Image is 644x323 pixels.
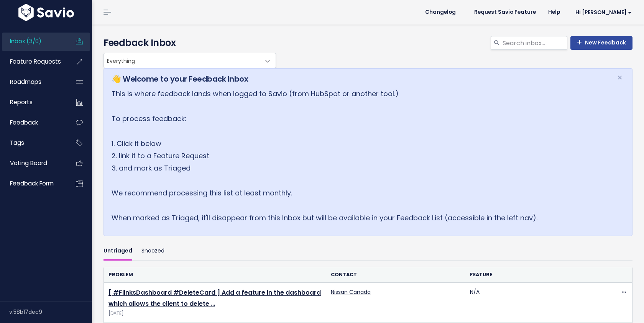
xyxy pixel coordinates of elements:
a: [ #FlinksDashboard #DeleteCard ] Add a feature in the dashboard which allows the client to delete … [108,288,321,308]
td: N/A [465,283,605,323]
a: Feedback form [2,175,64,192]
a: Untriaged [103,242,132,260]
a: Snoozed [141,242,164,260]
img: logo-white.9d6f32f41409.svg [16,4,76,21]
span: [DATE] [108,310,322,318]
a: Nissan Canada [331,288,371,296]
p: This is where feedback lands when logged to Savio (from HubSpot or another tool.) To process feed... [112,88,608,224]
th: Problem [104,267,326,283]
a: Feature Requests [2,53,64,71]
a: Help [542,7,566,18]
a: Voting Board [2,154,64,172]
th: Feature [465,267,605,283]
h4: Feedback Inbox [103,36,632,50]
span: Everything [103,53,276,68]
a: Roadmaps [2,73,64,91]
span: Voting Board [10,159,47,167]
a: Hi [PERSON_NAME] [566,7,638,18]
button: Close [609,69,630,87]
a: New Feedback [570,36,632,50]
a: Feedback [2,114,64,131]
div: v.58b17dec9 [9,302,92,322]
span: Tags [10,139,24,147]
span: × [617,71,623,84]
span: Everything [104,53,260,68]
span: Feedback [10,118,38,126]
h5: 👋 Welcome to your Feedback Inbox [112,73,608,85]
input: Search inbox... [502,36,567,50]
a: Tags [2,134,64,152]
span: Changelog [425,10,456,15]
span: Hi [PERSON_NAME] [575,10,632,15]
span: Feature Requests [10,57,61,66]
a: Inbox (3/0) [2,33,64,50]
span: Roadmaps [10,78,41,86]
a: Request Savio Feature [468,7,542,18]
span: Reports [10,98,33,106]
th: Contact [326,267,465,283]
ul: Filter feature requests [103,242,632,260]
a: Reports [2,93,64,111]
span: Feedback form [10,179,54,187]
span: Inbox (3/0) [10,37,41,45]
